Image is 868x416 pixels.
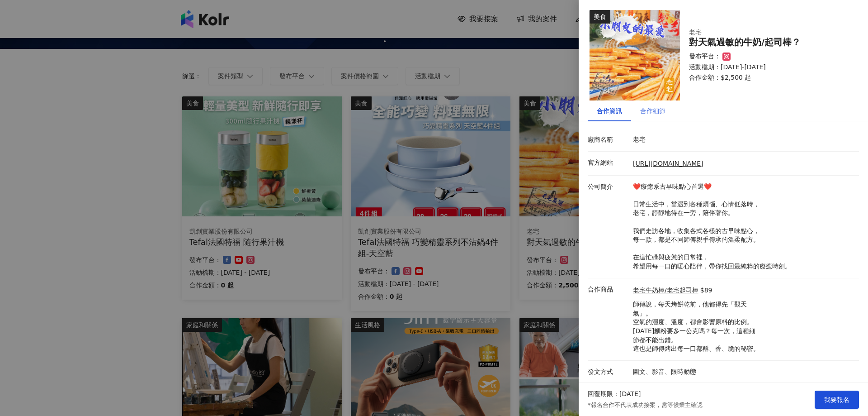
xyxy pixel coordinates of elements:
a: [URL][DOMAIN_NAME] [633,160,703,167]
p: 發布平台： [689,52,721,61]
p: 合作商品 [588,285,628,294]
span: 我要報名 [824,396,849,403]
div: 合作資訊 [597,106,622,116]
p: 老宅 [633,135,854,144]
p: ❤️療癒系古早味點心首選❤️ 日常生活中，當遇到各種煩惱、心情低落時， 老宅，靜靜地待在一旁，陪伴著你。 我們走訪各地，收集各式各樣的古早味點心， 每一款，都是不同師傅親手傳承的溫柔配方。 在這... [633,182,854,271]
p: 活動檔期：[DATE]-[DATE] [689,63,848,72]
p: 合作金額： $2,500 起 [689,73,848,82]
div: 老宅 [689,28,848,37]
p: 公司簡介 [588,182,628,191]
div: 對天氣過敏的牛奶/起司棒？ [689,37,848,48]
p: 師傅說，每天烤餅乾前，他都得先「觀天 氣」。 空氣的濕度、溫度，都會影響原料的比例。 [DATE]麵粉要多一公克嗎？每一次，這種細 節都不能出錯。 這也是師傅烤出每一口都酥、香、脆的秘密。 [633,300,759,354]
p: 廠商名稱 [588,135,628,144]
p: 發文方式 [588,368,628,377]
img: 老宅牛奶棒/老宅起司棒 [590,10,680,100]
div: 美食 [590,10,610,24]
div: 合作細節 [640,106,665,116]
p: 圖文、影音、限時動態 [633,368,854,377]
p: $89 [700,286,712,295]
a: 老宅牛奶棒/老宅起司棒 [633,286,698,295]
p: 官方網站 [588,158,628,167]
p: 回覆期限：[DATE] [588,390,641,399]
p: *報名合作不代表成功接案，需等候業主確認 [588,401,703,409]
button: 我要報名 [815,391,859,409]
